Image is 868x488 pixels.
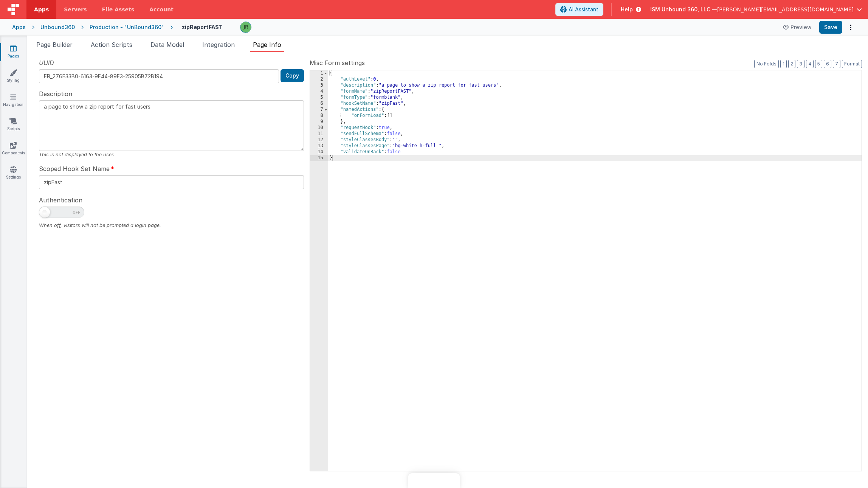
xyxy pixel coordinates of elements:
[824,60,831,68] button: 6
[310,131,328,137] div: 11
[34,6,49,13] span: Apps
[819,21,842,34] button: Save
[39,58,54,67] span: UUID
[650,6,862,13] button: ISM Unbound 360, LLC — [PERSON_NAME][EMAIL_ADDRESS][DOMAIN_NAME]
[310,155,328,161] div: 15
[90,23,164,31] div: Production - "UnBound360"
[310,95,328,101] div: 5
[780,60,787,68] button: 1
[281,69,304,82] button: Copy
[310,70,328,76] div: 1
[806,60,814,68] button: 4
[39,89,72,98] span: Description
[310,149,328,155] div: 14
[569,6,598,13] span: AI Assistant
[815,60,822,68] button: 5
[240,22,251,33] img: 7673832259734376a215dc8786de64cb
[621,6,633,13] span: Help
[253,41,281,48] span: Page Info
[182,24,223,30] h4: zipReportFAST
[310,82,328,89] div: 3
[39,151,304,158] div: This is not displayed to the user.
[310,125,328,131] div: 10
[102,6,135,13] span: File Assets
[310,107,328,113] div: 7
[310,58,365,67] span: Misc Form settings
[40,23,75,31] div: Unbound360
[845,22,856,33] button: Options
[555,3,603,16] button: AI Assistant
[650,6,717,13] span: ISM Unbound 360, LLC —
[64,6,87,13] span: Servers
[788,60,795,68] button: 2
[797,60,804,68] button: 3
[39,196,82,205] span: Authentication
[91,41,132,48] span: Action Scripts
[310,137,328,143] div: 12
[150,41,184,48] span: Data Model
[842,60,862,68] button: Format
[778,21,816,33] button: Preview
[833,60,840,68] button: 7
[310,143,328,149] div: 13
[202,41,235,48] span: Integration
[39,222,304,229] div: When off, visitors will not be prompted a login page.
[310,76,328,82] div: 2
[36,41,73,48] span: Page Builder
[12,23,26,31] div: Apps
[310,119,328,125] div: 9
[310,113,328,119] div: 8
[39,164,110,173] span: Scoped Hook Set Name
[717,6,854,13] span: [PERSON_NAME][EMAIL_ADDRESS][DOMAIN_NAME]
[754,60,779,68] button: No Folds
[310,89,328,95] div: 4
[310,101,328,107] div: 6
